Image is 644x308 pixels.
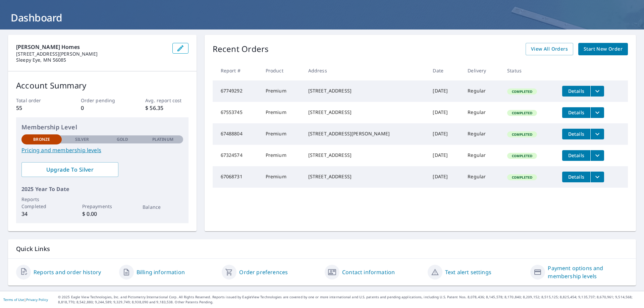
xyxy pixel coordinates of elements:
[590,107,604,118] button: filesDropdownBtn-67553745
[462,102,502,123] td: Regular
[342,268,395,276] a: Contact information
[213,43,269,55] p: Recent Orders
[260,166,303,188] td: Premium
[16,57,167,63] p: Sleepy Eye, MN 56085
[427,102,462,123] td: [DATE]
[508,153,536,158] span: Completed
[82,203,122,210] p: Prepayments
[21,162,118,177] a: Upgrade To Silver
[260,61,303,80] th: Product
[562,150,590,161] button: detailsBtn-67324574
[145,97,188,104] p: Avg. report cost
[21,210,62,218] p: 34
[117,136,128,142] p: Gold
[566,152,586,159] span: Details
[578,43,628,55] a: Start New Order
[566,131,586,137] span: Details
[3,297,24,302] a: Terms of Use
[27,166,113,173] span: Upgrade To Silver
[58,295,641,305] p: © 2025 Eagle View Technologies, Inc. and Pictometry International Corp. All Rights Reserved. Repo...
[16,104,59,112] p: 55
[526,43,573,55] a: View All Orders
[26,297,48,302] a: Privacy Policy
[427,166,462,188] td: [DATE]
[590,172,604,182] button: filesDropdownBtn-67068731
[562,107,590,118] button: detailsBtn-67553745
[3,298,48,302] p: |
[16,245,628,253] p: Quick Links
[16,97,59,104] p: Total order
[590,129,604,139] button: filesDropdownBtn-67488804
[308,87,422,94] div: [STREET_ADDRESS]
[462,80,502,102] td: Regular
[562,86,590,97] button: detailsBtn-67749292
[445,268,491,276] a: Text alert settings
[590,86,604,97] button: filesDropdownBtn-67749292
[508,132,536,137] span: Completed
[531,45,568,53] span: View All Orders
[239,268,288,276] a: Order preferences
[427,123,462,145] td: [DATE]
[562,172,590,182] button: detailsBtn-67068731
[82,210,122,218] p: $ 0.00
[548,264,628,280] a: Payment options and membership levels
[21,196,62,210] p: Reports Completed
[562,129,590,139] button: detailsBtn-67488804
[308,173,422,180] div: [STREET_ADDRESS]
[21,123,183,132] p: Membership Level
[213,166,260,188] td: 67068731
[21,185,183,193] p: 2025 Year To Date
[143,203,183,210] p: Balance
[34,268,101,276] a: Reports and order history
[213,61,260,80] th: Report #
[16,79,189,91] p: Account Summary
[33,136,50,142] p: Bronze
[502,61,557,80] th: Status
[584,45,623,53] span: Start New Order
[508,111,536,115] span: Completed
[260,80,303,102] td: Premium
[260,145,303,166] td: Premium
[16,43,167,51] p: [PERSON_NAME] Homes
[260,102,303,123] td: Premium
[427,61,462,80] th: Date
[16,51,167,57] p: [STREET_ADDRESS][PERSON_NAME]
[590,150,604,161] button: filesDropdownBtn-67324574
[566,109,586,116] span: Details
[137,268,185,276] a: Billing information
[81,104,124,112] p: 0
[8,11,636,24] h1: Dashboard
[462,123,502,145] td: Regular
[308,152,422,159] div: [STREET_ADDRESS]
[213,123,260,145] td: 67488804
[427,145,462,166] td: [DATE]
[303,61,428,80] th: Address
[81,97,124,104] p: Order pending
[260,123,303,145] td: Premium
[308,130,422,137] div: [STREET_ADDRESS][PERSON_NAME]
[566,174,586,180] span: Details
[462,61,502,80] th: Delivery
[145,104,188,112] p: $ 56.35
[213,145,260,166] td: 67324574
[213,80,260,102] td: 67749292
[213,102,260,123] td: 67553745
[462,145,502,166] td: Regular
[508,175,536,180] span: Completed
[427,80,462,102] td: [DATE]
[308,109,422,116] div: [STREET_ADDRESS]
[75,136,89,142] p: Silver
[508,89,536,94] span: Completed
[152,136,173,142] p: Platinum
[566,88,586,94] span: Details
[21,146,183,154] a: Pricing and membership levels
[462,166,502,188] td: Regular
